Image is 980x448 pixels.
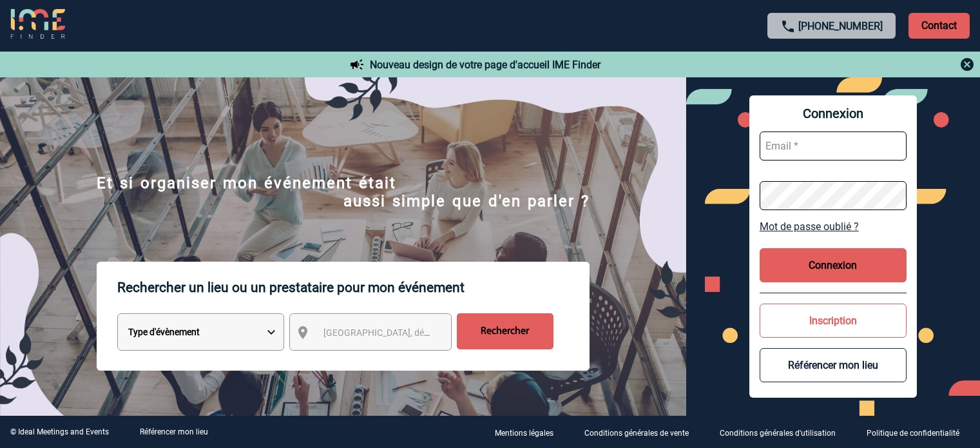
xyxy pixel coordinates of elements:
[760,106,907,121] span: Connexion
[798,20,883,32] a: [PHONE_NUMBER]
[760,248,907,282] button: Connexion
[140,427,208,436] a: Référencer mon lieu
[760,304,907,338] button: Inscription
[867,429,959,438] p: Politique de confidentialité
[780,19,796,34] img: call-24-px.png
[709,426,856,438] a: Conditions générales d'utilisation
[495,429,553,438] p: Mentions légales
[856,426,980,438] a: Politique de confidentialité
[760,220,907,233] a: Mot de passe oublié ?
[10,427,109,436] div: © Ideal Meetings and Events
[760,131,907,161] input: Email *
[485,426,574,438] a: Mentions légales
[584,429,689,438] p: Conditions générales de vente
[457,313,553,349] input: Rechercher
[117,262,590,313] p: Rechercher un lieu ou un prestataire pour mon événement
[574,426,709,438] a: Conditions générales de vente
[908,13,970,39] p: Contact
[323,327,503,338] span: [GEOGRAPHIC_DATA], département, région...
[720,429,836,438] p: Conditions générales d'utilisation
[760,348,907,382] button: Référencer mon lieu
